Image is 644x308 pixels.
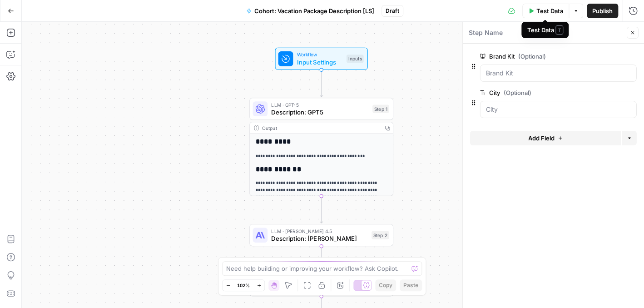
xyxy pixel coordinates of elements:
[241,4,380,18] button: Cohort: Vacation Package Description [LS]
[504,88,531,97] span: (Optional)
[403,281,418,289] span: Paste
[470,131,621,145] button: Add Field
[249,48,393,70] div: WorkflowInput SettingsInputs
[320,196,322,223] g: Edge from step_1 to step_2
[587,4,618,18] button: Publish
[320,70,322,97] g: Edge from start to step_1
[527,25,563,35] div: Test Data
[528,134,555,143] span: Add Field
[297,57,342,66] span: Input Settings
[372,104,389,113] div: Step 1
[347,55,364,63] div: Inputs
[254,6,374,15] span: Cohort: Vacation Package Description [LS]
[480,52,585,61] label: Brand Kit
[555,25,563,35] span: T
[592,6,613,15] span: Publish
[271,101,369,108] span: LLM · GPT-5
[400,279,422,291] button: Paste
[536,6,563,15] span: Test Data
[271,227,367,234] span: LLM · [PERSON_NAME] 4.5
[372,231,389,239] div: Step 2
[297,51,342,58] span: Workflow
[249,224,393,246] div: LLM · [PERSON_NAME] 4.5Description: [PERSON_NAME]Step 2
[271,233,367,243] span: Description: [PERSON_NAME]
[486,69,631,78] input: Brand Kit
[480,88,585,97] label: City
[249,274,393,296] div: LLM · GPT-4.1Prompt LLMStep 3
[486,105,631,114] input: City
[386,7,399,15] span: Draft
[271,108,369,117] span: Description: GPT5
[237,282,250,289] span: 102%
[375,279,396,291] button: Copy
[262,124,379,131] div: Output
[379,281,392,289] span: Copy
[522,4,569,18] button: Test Data
[518,52,546,61] span: (Optional)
